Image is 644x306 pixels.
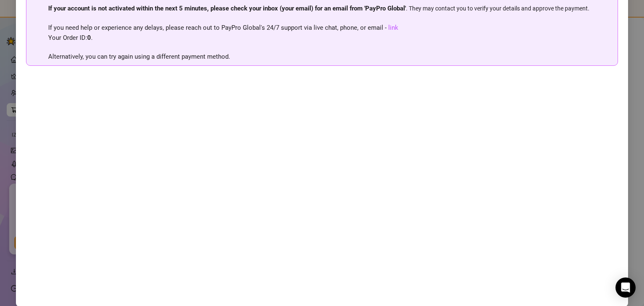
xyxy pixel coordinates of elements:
strong: 0 [87,34,91,41]
span: If you need help or experience any delays, please reach out to PayPro Global's 24/7 support via l... [48,24,398,41]
span: Alternatively, you can try again using a different payment method. [48,53,230,60]
strong: If your account is not activated within the next 5 minutes, please check your inbox ( your email ... [48,5,406,12]
a: link [388,24,398,31]
div: Open Intercom Messenger [615,277,636,298]
span: Your Order ID: [48,34,91,41]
